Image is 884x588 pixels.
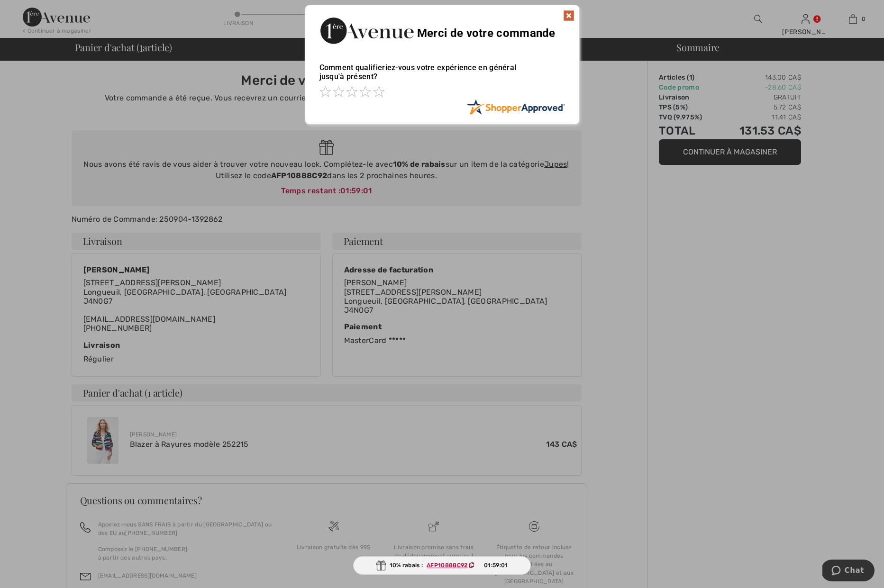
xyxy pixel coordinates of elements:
[484,561,508,570] span: 01:59:01
[563,10,574,21] img: x
[22,7,42,15] span: Chat
[376,561,386,570] img: Gift.svg
[319,54,565,99] div: Comment qualifieriez-vous votre expérience en général jusqu'à présent?
[417,27,556,40] span: Merci de votre commande
[353,556,531,575] div: 10% rabais :
[319,15,414,46] img: Merci de votre commande
[427,562,467,569] ins: AFP10888C92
